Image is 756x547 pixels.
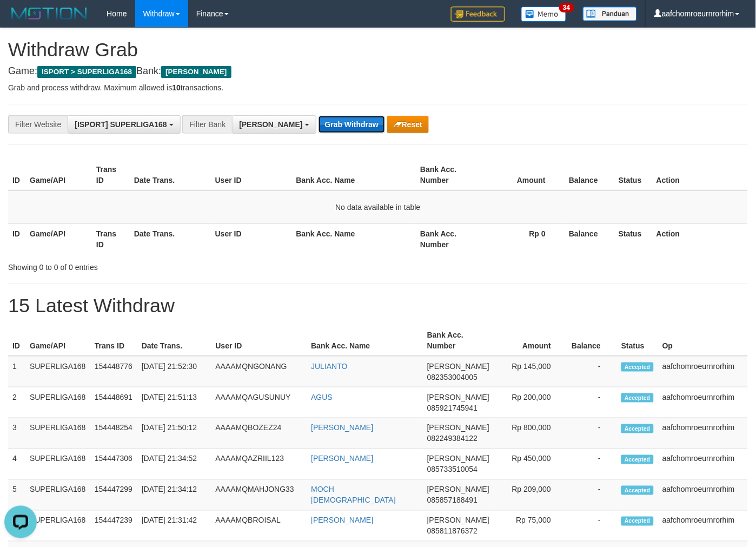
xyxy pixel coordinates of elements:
[427,454,489,463] span: [PERSON_NAME]
[292,160,416,190] th: Bank Acc. Name
[658,480,748,511] td: aafchomroeurnrorhim
[182,115,232,134] div: Filter Bank
[427,527,478,536] span: Copy 085811876372 to clipboard
[427,362,489,371] span: [PERSON_NAME]
[211,418,307,449] td: AAAAMQBOZEZ24
[311,454,373,463] a: [PERSON_NAME]
[130,160,211,190] th: Date Trans.
[232,115,316,134] button: [PERSON_NAME]
[427,424,489,432] span: [PERSON_NAME]
[8,223,25,254] th: ID
[90,387,137,418] td: 154448691
[137,480,211,511] td: [DATE] 21:34:12
[8,190,748,224] td: No data available in table
[137,511,211,542] td: [DATE] 21:31:42
[494,480,567,511] td: Rp 209,000
[137,387,211,418] td: [DATE] 21:51:13
[451,6,505,22] img: Feedback.jpg
[8,66,748,77] h4: Game: Bank:
[25,387,90,418] td: SUPERLIGA168
[427,485,489,494] span: [PERSON_NAME]
[8,387,25,418] td: 2
[25,160,92,190] th: Game/API
[8,418,25,449] td: 3
[652,160,748,190] th: Action
[567,325,617,356] th: Balance
[211,223,292,254] th: User ID
[652,223,748,254] th: Action
[427,516,489,525] span: [PERSON_NAME]
[25,480,90,511] td: SUPERLIGA168
[8,160,25,190] th: ID
[172,83,181,92] strong: 10
[521,6,567,22] img: Button%20Memo.svg
[25,356,90,387] td: SUPERLIGA168
[8,449,25,480] td: 4
[8,39,748,61] h1: Withdraw Grab
[8,5,90,22] img: MOTION_logo.png
[311,485,396,505] a: MOCH [DEMOGRAPHIC_DATA]
[25,449,90,480] td: SUPERLIGA168
[658,511,748,542] td: aafchomroeurnrorhim
[658,449,748,480] td: aafchomroeurnrorhim
[211,160,292,190] th: User ID
[614,223,652,254] th: Status
[211,449,307,480] td: AAAAMQAZRIIL123
[311,393,333,401] a: AGUS
[137,325,211,356] th: Date Trans.
[211,511,307,542] td: AAAAMQBROISAL
[617,325,658,356] th: Status
[494,449,567,480] td: Rp 450,000
[292,223,416,254] th: Bank Acc. Name
[621,486,654,495] span: Accepted
[90,356,137,387] td: 154448776
[562,160,614,190] th: Balance
[427,404,478,412] span: Copy 085921745941 to clipboard
[621,363,654,372] span: Accepted
[621,393,654,403] span: Accepted
[4,4,37,37] button: Open LiveChat chat widget
[658,325,748,356] th: Op
[494,418,567,449] td: Rp 800,000
[319,116,385,133] button: Grab Withdraw
[90,449,137,480] td: 154447306
[8,258,307,273] div: Showing 0 to 0 of 0 entries
[307,325,423,356] th: Bank Acc. Name
[239,120,302,129] span: [PERSON_NAME]
[211,325,307,356] th: User ID
[567,387,617,418] td: -
[567,480,617,511] td: -
[211,387,307,418] td: AAAAMQAGUSUNUY
[621,517,654,526] span: Accepted
[658,387,748,418] td: aafchomroeurnrorhim
[567,418,617,449] td: -
[90,511,137,542] td: 154447239
[130,223,211,254] th: Date Trans.
[427,465,478,474] span: Copy 085733510054 to clipboard
[658,356,748,387] td: aafchomroeurnrorhim
[427,393,489,401] span: [PERSON_NAME]
[8,325,25,356] th: ID
[583,6,637,21] img: panduan.png
[137,418,211,449] td: [DATE] 21:50:12
[387,116,429,133] button: Reset
[137,356,211,387] td: [DATE] 21:52:30
[8,82,748,93] p: Grab and process withdraw. Maximum allowed is transactions.
[8,295,748,317] h1: 15 Latest Withdraw
[416,160,482,190] th: Bank Acc. Number
[92,223,130,254] th: Trans ID
[68,115,180,134] button: [ISPORT] SUPERLIGA168
[423,325,494,356] th: Bank Acc. Number
[482,223,562,254] th: Rp 0
[161,66,231,78] span: [PERSON_NAME]
[494,511,567,542] td: Rp 75,000
[311,362,347,371] a: JULIANTO
[92,160,130,190] th: Trans ID
[311,424,373,432] a: [PERSON_NAME]
[25,223,92,254] th: Game/API
[25,418,90,449] td: SUPERLIGA168
[37,66,136,78] span: ISPORT > SUPERLIGA168
[211,480,307,511] td: AAAAMQMAHJONG33
[567,449,617,480] td: -
[311,516,373,525] a: [PERSON_NAME]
